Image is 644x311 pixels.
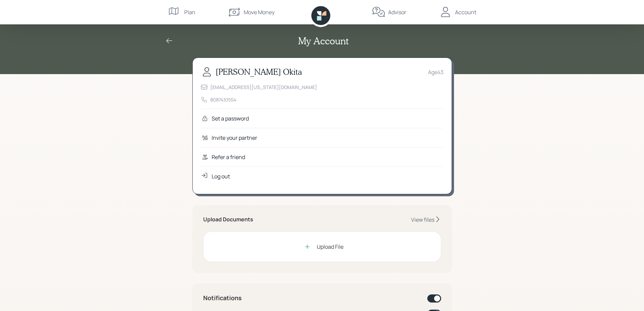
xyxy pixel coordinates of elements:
[388,8,406,16] div: Advisor
[244,8,275,16] div: Move Money
[203,294,242,302] h4: Notifications
[216,67,302,77] h3: [PERSON_NAME] Okita
[212,172,230,180] div: Log out
[298,35,349,47] h2: My Account
[317,243,343,251] div: Upload File
[428,68,444,76] div: Age 43
[210,84,317,91] div: [EMAIL_ADDRESS][US_STATE][DOMAIN_NAME]
[184,8,195,16] div: Plan
[411,216,434,223] div: View files
[455,8,476,16] div: Account
[203,216,253,223] h5: Upload Documents
[212,114,249,123] div: Set a password
[210,96,236,103] div: 8087410554
[212,153,245,161] div: Refer a friend
[212,134,257,142] div: Invite your partner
